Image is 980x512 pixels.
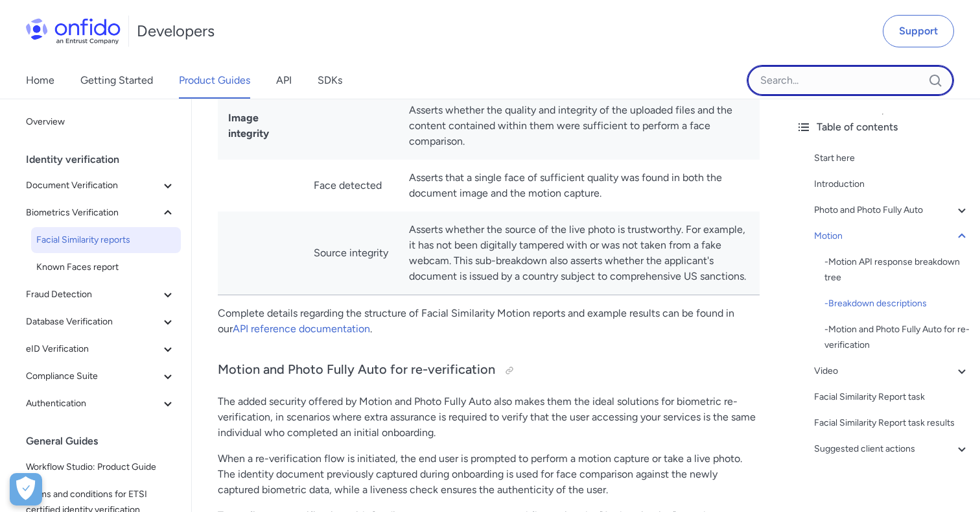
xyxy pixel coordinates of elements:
p: When a re-verification flow is initiated, the end user is prompted to perform a motion capture or... [218,451,760,498]
button: Fraud Detection [21,282,181,308]
a: Support [883,15,954,47]
div: - Breakdown descriptions [824,296,970,311]
a: SDKs [318,62,342,99]
a: API reference documentation [233,323,370,335]
div: Cookie Preferences [10,473,42,506]
span: Biometrics Verification [26,205,160,221]
img: Onfido Logo [26,18,121,44]
a: Facial Similarity reports [31,227,181,253]
div: General Guides [26,428,186,454]
a: Getting Started [80,62,153,99]
a: API [276,62,292,99]
a: Home [26,62,54,99]
a: Facial Similarity Report task [814,389,970,405]
div: Table of contents [796,119,970,135]
a: Suggested client actions [814,441,970,457]
a: Video [814,363,970,379]
a: -Motion API response breakdown tree [824,254,970,286]
input: Onfido search input field [747,65,954,96]
span: Database Verification [26,314,160,330]
h3: Motion and Photo Fully Auto for re-verification [218,360,760,381]
span: Overview [26,114,176,130]
p: Complete details regarding the structure of Facial Similarity Motion reports and example results ... [218,306,760,337]
strong: Image integrity [228,112,269,140]
div: - Motion API response breakdown tree [824,254,970,286]
a: Start here [814,151,970,166]
p: The added security offered by Motion and Photo Fully Auto also makes them the ideal solutions for... [218,394,760,441]
a: Workflow Studio: Product Guide [21,454,181,480]
span: Known Faces report [36,260,176,275]
td: Face detected [303,160,399,212]
a: Introduction [814,177,970,192]
span: Compliance Suite [26,369,160,384]
span: Fraud Detection [26,287,160,302]
div: - Motion and Photo Fully Auto for re-verification [824,322,970,353]
button: Authentication [21,391,181,417]
td: Asserts whether the source of the live photo is trustworthy. For example, it has not been digital... [399,212,760,295]
span: Facial Similarity reports [36,232,176,248]
button: eID Verification [21,336,181,362]
button: Biometrics Verification [21,200,181,226]
button: Compliance Suite [21,363,181,389]
span: Authentication [26,396,160,411]
td: Source integrity [303,212,399,295]
h1: Developers [137,21,215,42]
span: Document Verification [26,178,160,193]
a: -Breakdown descriptions [824,296,970,311]
button: Open Preferences [10,473,42,506]
span: Workflow Studio: Product Guide [26,459,176,475]
a: -Motion and Photo Fully Auto for re-verification [824,322,970,353]
a: Product Guides [179,62,250,99]
a: Photo and Photo Fully Auto [814,202,970,218]
div: Identity verification [26,147,186,173]
a: Facial Similarity Report task results [814,415,970,431]
span: eID Verification [26,341,160,357]
button: Document Verification [21,173,181,199]
button: Database Verification [21,309,181,335]
td: Asserts whether the quality and integrity of the uploaded files and the content contained within ... [399,92,760,160]
a: Motion [814,228,970,244]
td: Asserts that a single face of sufficient quality was found in both the document image and the mot... [399,160,760,212]
a: Overview [21,109,181,135]
a: Known Faces report [31,254,181,280]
